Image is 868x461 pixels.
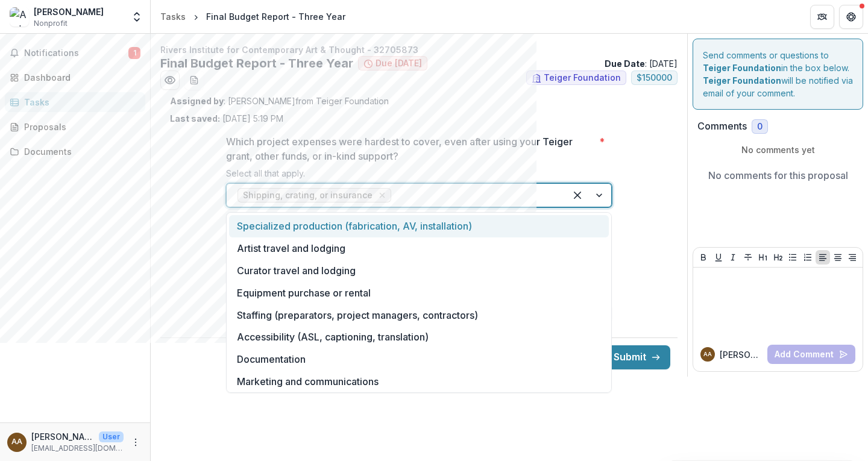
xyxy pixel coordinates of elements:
button: Italicize [726,250,740,265]
div: Staffing (preparators, project managers, contractors) [229,304,609,326]
button: Add Comment [767,345,855,364]
p: [EMAIL_ADDRESS][DOMAIN_NAME] [31,443,124,454]
p: Rivers Institute for Contemporary Art & Thought - 32705873 [160,43,678,56]
span: 1 [128,47,140,59]
strong: Teiger Foundation [703,75,781,86]
button: Preview afa6fca2-cd72-4460-9ba8-4daf8c10f406.pdf [160,71,180,90]
p: : [DATE] [605,57,678,70]
button: Align Left [816,250,830,265]
span: 0 [757,122,763,132]
div: [PERSON_NAME] [34,5,104,18]
strong: Last saved: [170,113,220,124]
a: Tasks [156,8,190,25]
nav: breadcrumb [156,8,350,25]
h2: Final Budget Report - Three Year [160,56,353,71]
strong: Assigned by [170,96,224,106]
button: Partners [810,5,834,29]
p: [PERSON_NAME] [720,348,763,361]
div: Remove Shipping, crating, or insurance [376,189,388,201]
div: Send comments or questions to in the box below. will be notified via email of your comment. [693,39,863,110]
div: Select all that apply. [226,168,612,183]
div: Accessibility (ASL, captioning, translation) [229,326,609,348]
div: Clear selected options [568,186,587,205]
a: Dashboard [5,67,145,87]
h2: Comments [697,121,747,132]
button: Heading 1 [756,250,770,265]
div: Tasks [24,96,136,108]
button: Get Help [839,5,863,29]
span: Notifications [24,48,128,58]
button: More [128,435,143,450]
div: Marketing and communications [229,370,609,392]
span: $ 150000 [637,73,672,83]
span: Due [DATE] [376,58,422,69]
p: Which project expenses were hardest to cover, even after using your Teiger grant, other funds, or... [226,134,594,163]
button: Ordered List [800,250,815,265]
button: Bold [696,250,711,265]
div: Documents [24,145,136,158]
span: Nonprofit [34,18,68,29]
button: Heading 2 [771,250,785,265]
div: Curator travel and lodging [229,260,609,282]
strong: Due Date [605,58,645,69]
a: Proposals [5,117,145,137]
div: Andrea Andersson [703,351,712,357]
div: Specialized production (fabrication, AV, installation) [229,215,609,237]
button: Bullet List [785,250,800,265]
button: Align Center [831,250,845,265]
div: Artist travel and lodging [229,237,609,260]
p: [PERSON_NAME] [31,430,94,443]
button: download-word-button [184,71,204,90]
div: Andrea Andersson [11,438,22,446]
button: Align Right [845,250,860,265]
p: [DATE] 5:19 PM [170,112,283,125]
img: Andrea Andersson [10,7,29,27]
p: User [99,431,124,442]
div: Proposals [24,121,136,133]
button: Notifications1 [5,43,145,63]
a: Tasks [5,92,145,112]
p: No comments for this proposal [708,168,848,183]
a: Documents [5,142,145,162]
p: : [PERSON_NAME] from Teiger Foundation [170,95,668,107]
button: Submit [604,345,670,369]
button: Underline [711,250,726,265]
p: No comments yet [697,143,858,156]
span: Shipping, crating, or insurance [243,190,373,201]
span: Teiger Foundation [544,73,621,83]
div: Tasks [160,10,186,23]
button: Strike [741,250,755,265]
div: Equipment purchase or rental [229,281,609,304]
div: Documentation [229,348,609,371]
div: Dashboard [24,71,136,84]
button: Open entity switcher [128,5,145,29]
div: Final Budget Report - Three Year [206,10,345,23]
strong: Teiger Foundation [703,63,781,73]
